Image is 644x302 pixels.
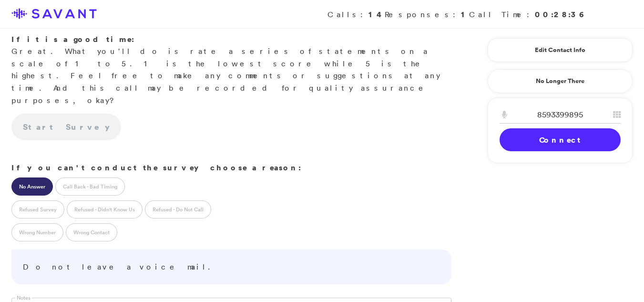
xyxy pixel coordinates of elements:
[461,9,469,20] strong: 1
[67,200,143,219] label: Refused - Didn't Know Us
[11,177,53,196] label: No Answer
[11,223,63,241] label: Wrong Number
[11,33,451,107] p: Great. What you'll do is rate a series of statements on a scale of 1 to 5. 1 is the lowest score ...
[11,162,301,173] strong: If you can't conduct the survey choose a reason:
[535,9,585,20] strong: 00:28:36
[488,69,633,93] a: No Longer There
[55,177,125,196] label: Call Back - Bad Timing
[500,42,621,58] a: Edit Contact Info
[145,200,211,219] label: Refused - Do Not Call
[11,34,134,44] strong: If it is a good time:
[15,294,32,302] label: Notes
[368,9,385,20] strong: 14
[11,200,64,219] label: Refused Survey
[23,261,440,273] p: Do not leave a voice mail.
[66,223,117,241] label: Wrong Contact
[500,128,621,151] a: Connect
[11,114,121,140] a: Start Survey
